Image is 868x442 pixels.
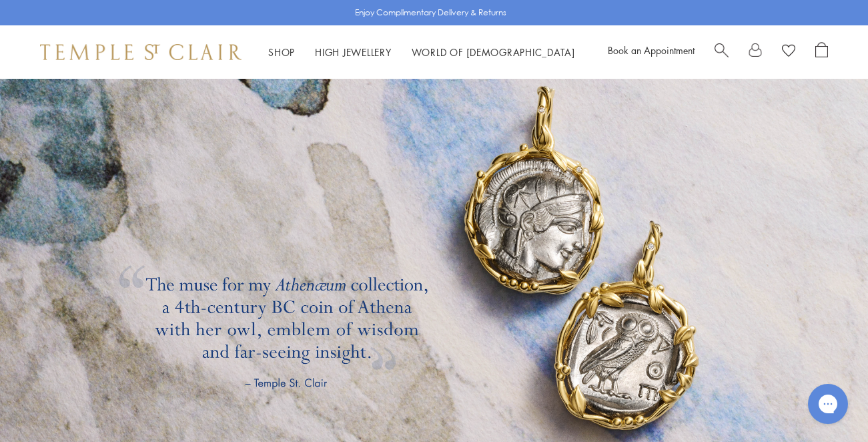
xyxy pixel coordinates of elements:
[715,42,729,62] a: Search
[268,44,575,61] nav: Main navigation
[782,42,795,62] a: View Wishlist
[40,44,242,60] img: Temple St. Clair
[268,45,295,59] a: ShopShop
[355,6,506,19] p: Enjoy Complimentary Delivery & Returns
[412,45,575,59] a: World of [DEMOGRAPHIC_DATA]World of [DEMOGRAPHIC_DATA]
[801,379,855,429] iframe: Gorgias live chat messenger
[315,45,392,59] a: High JewelleryHigh Jewellery
[608,43,695,57] a: Book an Appointment
[815,42,828,62] a: Open Shopping Bag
